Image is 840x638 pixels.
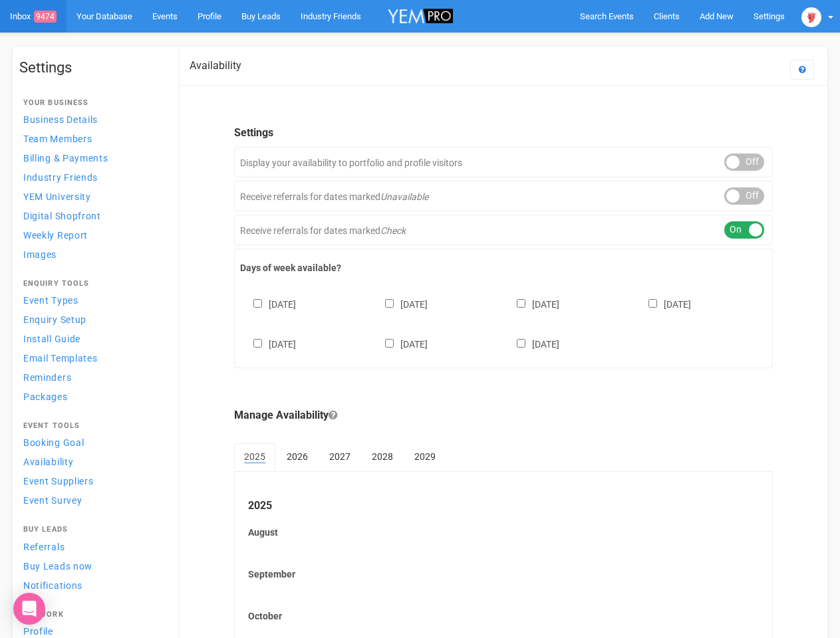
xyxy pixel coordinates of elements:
div: Receive referrals for dates marked [234,181,773,211]
input: [DATE] [385,339,394,348]
div: Open Intercom Messenger [13,593,45,625]
em: Check [380,225,406,236]
input: [DATE] [517,299,525,308]
h2: Availability [190,60,241,72]
span: Clients [654,11,680,21]
a: Email Templates [19,349,166,367]
label: [DATE] [240,296,296,311]
input: [DATE] [517,339,525,348]
span: Enquiry Setup [23,314,86,325]
span: Event Suppliers [23,476,94,486]
div: Receive referrals for dates marked [234,215,773,245]
span: Packages [23,391,68,402]
legend: 2025 [248,498,759,514]
span: Event Types [23,295,78,306]
label: [DATE] [372,336,428,351]
span: Team Members [23,134,92,144]
a: YEM University [19,187,166,205]
span: 9474 [34,11,57,23]
a: Event Suppliers [19,472,166,490]
input: [DATE] [385,299,394,308]
span: Billing & Payments [23,153,108,163]
h4: Network [23,611,162,619]
label: [DATE] [372,296,428,311]
img: open-uri20250107-2-1pbi2ie [801,7,821,27]
span: Email Templates [23,353,98,364]
h4: Event Tools [23,422,162,430]
a: Industry Friends [19,168,166,186]
a: 2027 [319,443,360,470]
a: Referrals [19,538,166,556]
a: Event Types [19,291,166,309]
span: Add New [700,11,734,21]
h4: Buy Leads [23,526,162,534]
a: Event Survey [19,491,166,509]
a: 2025 [234,443,275,471]
span: YEM University [23,191,91,202]
a: 2026 [277,443,318,470]
label: [DATE] [503,336,559,351]
a: Billing & Payments [19,149,166,167]
legend: Settings [234,126,773,141]
label: [DATE] [635,296,691,311]
a: Team Members [19,130,166,148]
a: Availability [19,453,166,471]
a: Notifications [19,576,166,594]
a: Packages [19,387,166,405]
a: Business Details [19,110,166,128]
label: August [248,526,759,539]
span: Images [23,249,57,260]
a: Digital Shopfront [19,207,166,225]
label: [DATE] [240,336,296,351]
span: Digital Shopfront [23,211,101,221]
span: Search Events [580,11,634,21]
label: September [248,568,759,581]
span: Reminders [23,372,71,383]
a: Images [19,245,166,263]
h4: Enquiry Tools [23,280,162,288]
label: October [248,609,759,623]
span: Install Guide [23,334,80,344]
label: [DATE] [503,296,559,311]
input: [DATE] [253,339,262,348]
a: Buy Leads now [19,557,166,575]
a: Reminders [19,368,166,386]
a: Weekly Report [19,226,166,244]
div: Display your availability to portfolio and profile visitors [234,147,773,177]
h1: Settings [19,60,166,76]
span: Business Details [23,114,98,125]
a: Booking Goal [19,433,166,451]
a: Enquiry Setup [19,310,166,328]
input: [DATE] [253,299,262,308]
a: Install Guide [19,330,166,348]
span: Event Survey [23,495,82,506]
span: Notifications [23,580,82,591]
span: Booking Goal [23,437,84,448]
em: Unavailable [380,191,428,202]
input: [DATE] [648,299,657,308]
a: 2029 [404,443,446,470]
span: Availability [23,457,73,467]
label: Days of week available? [240,261,767,274]
legend: Manage Availability [234,408,773,423]
a: 2028 [362,443,403,470]
h4: Your Business [23,99,162,107]
span: Weekly Report [23,230,88,241]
